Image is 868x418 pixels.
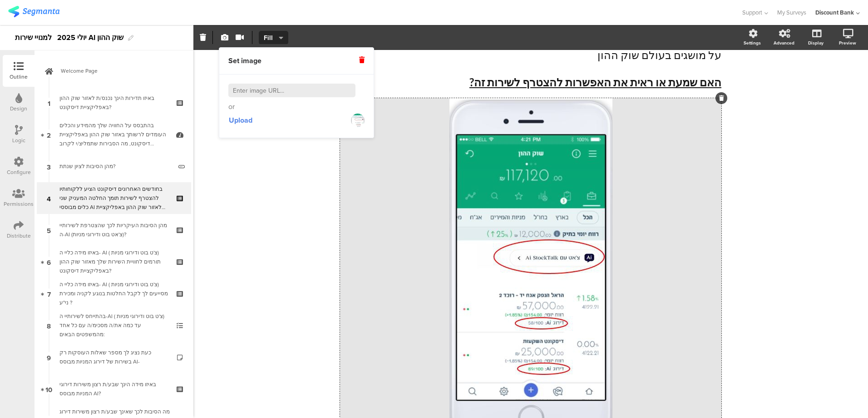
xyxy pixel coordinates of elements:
div: בהתייחס לשירותיי ה-AI ( צ'ט בוט ודירוגי מניות) עד כמה את/ה מסכימ/ה עם כל אחד מהמשפטים הבאים: [59,312,168,339]
div: באיזו מידה הינך שבע/ת רצון משירות דירוגי המניות מבוסס AI? [59,380,168,398]
a: Welcome Page [37,55,191,87]
span: 9 [47,352,51,362]
a: 1 באיזו תדירות הינך נכנס/ת לאזור שוק ההון באפליקציית דיסקונט? [37,87,191,119]
span: 8 [47,320,51,330]
span: Set image [228,56,261,66]
div: יולי 2025 למנויי שירות AI שוק ההון [15,30,123,45]
div: מהן הסיבות העיקריות לכך שהצטרפת לשירותיי ה-AI (צ'אט בוט ודירוגי מניות)? [59,221,168,239]
a: 10 באיזו מידה הינך שבע/ת רצון משירות דירוגי המניות מבוסס AI? [37,373,191,405]
a: 4 בחודשים האחרונים דיסקונט הציע ללקוחותיו להצטרף לשירות תומך החלטה המעניק שני כלים מבוססי AI לאזו... [37,182,191,214]
a: 8 בהתייחס לשירותיי ה-AI ( צ'ט בוט ודירוגי מניות) עד כמה את/ה מסכימ/ה עם כל אחד מהמשפטים הבאים: [37,309,191,341]
a: 5 מהן הסיבות העיקריות לכך שהצטרפת לשירותיי ה-AI (צ'אט בוט ודירוגי מניות)? [37,214,191,246]
div: Configure [7,168,31,176]
span: Upload [229,115,252,125]
div: Advanced [774,40,794,46]
span: 3 [47,161,51,171]
div: מהן הסיבות לציון שנתת? [59,162,172,171]
div: Distribute [7,232,31,240]
span: 7 [47,289,51,299]
div: Discount Bank [815,8,854,17]
span: 1 [48,98,50,108]
div: בחודשים האחרונים דיסקונט הציע ללקוחותיו להצטרף לשירות תומך החלטה המעניק שני כלים מבוססי AI לאזור ... [59,184,168,212]
span: 4 [47,193,51,203]
span: Fill [264,33,282,43]
u: האם שמעת או ראית את האפשרות להצטרף לשירות זה? [469,75,721,89]
span: Welcome Page [61,66,177,75]
button: Fill [259,31,288,45]
div: Logic [12,136,25,144]
div: Permissions [4,200,34,208]
div: בהתבסס על החוויה שלך מהמידע והכלים העומדים לרשותך באזור שוק ההון באפליקציית דיסקונט, מה הסבירות ש... [59,121,168,148]
span: 6 [47,257,51,267]
span: or [228,102,235,112]
span: Support [742,8,762,17]
input: Enter image URL... [228,84,355,97]
a: 6 באיזו מידה כליי ה- AI ( צ'ט בוט ודירוגי מניות) תורמים לחוויית השירות שלך מאזור שוק ההון באפליקצ... [37,246,191,278]
div: Display [808,40,824,46]
div: Outline [10,73,28,81]
a: 9 כעת נציג לך מספר שאלות העוסקות רק בשירות של דירוג המניות מבוסס AI- [37,341,191,373]
button: Upload [228,112,253,129]
a: 3 מהן הסיבות לציון שנתת? [37,150,191,182]
div: באיזו מידה כליי ה- AI ( צ'ט בוט ודירוגי מניות) תורמים לחוויית השירות שלך מאזור שוק ההון באפליקציי... [59,248,168,275]
div: Design [10,104,27,113]
a: 2 בהתבסס על החוויה שלך מהמידע והכלים העומדים לרשותך באזור שוק ההון באפליקציית דיסקונט, מה הסבירות... [37,119,191,150]
div: Preview [839,40,856,46]
div: באיזו מידה כליי ה- AI ( צ'ט בוט ודירוגי מניות) מסייעים לך לקבל החלטות בנוגע לקניה ומכירת ני"ע ? [59,280,168,307]
img: https%3A%2F%2Fd3718dnoaommpf.cloudfront.net%2Fquestion%2F5df5df1a01134feef271.JPG [351,114,365,127]
span: 10 [45,384,52,394]
div: כעת נציג לך מספר שאלות העוסקות רק בשירות של דירוג המניות מבוסס AI- [59,348,168,366]
a: 7 באיזו מידה כליי ה- AI ( צ'ט בוט ודירוגי מניות) מסייעים לך לקבל החלטות בנוגע לקניה ומכירת ני"ע ? [37,278,191,309]
span: 5 [47,225,51,235]
div: Settings [744,40,761,46]
img: segmanta logo [8,6,59,17]
div: באיזו תדירות הינך נכנס/ת לאזור שוק ההון באפליקציית דיסקונט? [59,94,168,112]
span: 2 [47,129,51,139]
